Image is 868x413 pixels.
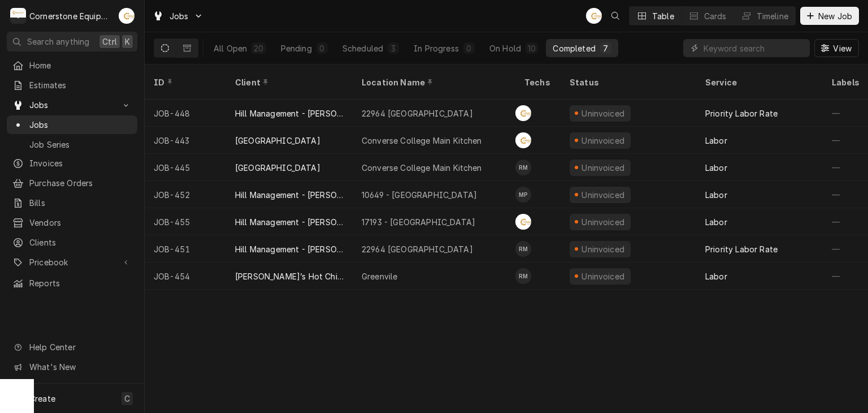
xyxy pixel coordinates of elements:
[580,162,626,174] div: Uninvoiced
[7,135,137,154] a: Job Series
[29,217,132,229] span: Vendors
[235,107,344,119] div: Hill Management - [PERSON_NAME]
[580,135,626,147] div: Uninvoiced
[705,216,727,228] div: Labor
[145,100,226,127] div: JOB-448
[652,10,674,22] div: Table
[10,8,26,24] div: C
[390,42,397,54] div: 3
[553,42,595,54] div: Completed
[515,268,531,284] div: Roberto Martinez's Avatar
[254,42,263,54] div: 20
[145,154,226,181] div: JOB-445
[7,32,137,51] button: Search anythingCtrlK
[362,243,473,255] div: 22964 [GEOGRAPHIC_DATA]
[362,189,477,201] div: 10649 - [GEOGRAPHIC_DATA]
[235,216,344,228] div: Hill Management - [PERSON_NAME]
[10,8,26,24] div: Cornerstone Equipment Repair, LLC's Avatar
[7,213,137,232] a: Vendors
[814,39,859,57] button: View
[489,42,521,54] div: On Hold
[7,115,137,134] a: Jobs
[7,233,137,252] a: Clients
[27,36,89,48] span: Search anything
[705,189,727,201] div: Labor
[580,270,626,282] div: Uninvoiced
[586,8,602,24] div: Andrew Buigues's Avatar
[319,42,325,54] div: 0
[580,189,626,201] div: Uninvoiced
[235,162,320,174] div: [GEOGRAPHIC_DATA]
[7,253,137,272] a: Go to Pricebook
[29,256,115,268] span: Pricebook
[515,187,531,203] div: Matthew Pennington's Avatar
[235,243,344,255] div: Hill Management - [PERSON_NAME]
[29,59,132,71] span: Home
[362,135,482,147] div: Converse College Main Kitchen
[414,42,459,54] div: In Progress
[515,241,531,257] div: RM
[7,154,137,173] a: Invoices
[29,277,132,289] span: Reports
[145,208,226,235] div: JOB-455
[281,42,312,54] div: Pending
[705,107,778,119] div: Priority Labor Rate
[214,42,247,54] div: All Open
[29,177,132,189] span: Purchase Orders
[145,263,226,290] div: JOB-454
[705,270,727,282] div: Labor
[7,96,137,114] a: Go to Jobs
[125,36,130,48] span: K
[528,42,536,54] div: 10
[602,42,609,54] div: 7
[704,39,804,57] input: Keyword search
[524,76,552,88] div: Techs
[235,189,344,201] div: Hill Management - [PERSON_NAME]
[362,107,473,119] div: 22964 [GEOGRAPHIC_DATA]
[29,10,112,22] div: Cornerstone Equipment Repair, LLC
[29,361,131,373] span: What's New
[154,76,215,88] div: ID
[124,393,130,405] span: C
[515,105,531,121] div: AB
[757,10,788,22] div: Timeline
[362,76,504,88] div: Location Name
[145,181,226,208] div: JOB-452
[816,10,854,22] span: New Job
[119,8,134,24] div: Andrew Buigues's Avatar
[29,197,132,209] span: Bills
[800,7,859,25] button: New Job
[580,107,626,119] div: Uninvoiced
[705,76,811,88] div: Service
[170,10,189,22] span: Jobs
[7,358,137,376] a: Go to What's New
[145,235,226,263] div: JOB-451
[515,214,531,230] div: AB
[704,10,727,22] div: Cards
[342,42,383,54] div: Scheduled
[29,157,132,169] span: Invoices
[362,216,475,228] div: 17193 - [GEOGRAPHIC_DATA]
[7,76,137,94] a: Estimates
[119,8,134,24] div: AB
[29,394,55,403] span: Create
[515,214,531,230] div: Andrew Buigues's Avatar
[362,162,482,174] div: Converse College Main Kitchen
[580,216,626,228] div: Uninvoiced
[515,105,531,121] div: Andrew Buigues's Avatar
[705,162,727,174] div: Labor
[466,42,472,54] div: 0
[515,132,531,148] div: AB
[705,243,778,255] div: Priority Labor Rate
[831,42,854,54] span: View
[515,268,531,284] div: RM
[235,135,320,147] div: [GEOGRAPHIC_DATA]
[29,236,132,248] span: Clients
[515,241,531,257] div: Roberto Martinez's Avatar
[362,270,397,282] div: Greenvile
[102,36,117,48] span: Ctrl
[7,338,137,356] a: Go to Help Center
[148,7,208,25] a: Go to Jobs
[515,187,531,203] div: MP
[29,139,132,150] span: Job Series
